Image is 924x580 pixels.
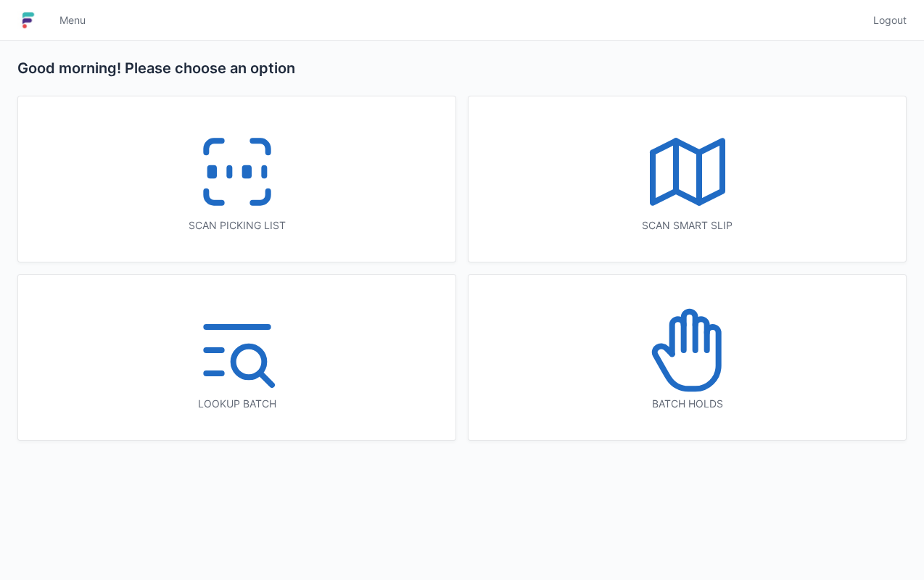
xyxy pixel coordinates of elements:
[498,397,877,411] div: Batch holds
[47,397,426,411] div: Lookup batch
[17,96,456,262] a: Scan picking list
[17,9,39,32] img: logo-small.jpg
[59,13,86,28] span: Menu
[873,13,907,28] span: Logout
[47,218,426,233] div: Scan picking list
[51,7,94,33] a: Menu
[468,274,907,441] a: Batch holds
[468,96,907,262] a: Scan smart slip
[17,58,907,78] h2: Good morning! Please choose an option
[498,218,877,233] div: Scan smart slip
[17,274,456,441] a: Lookup batch
[865,7,907,33] a: Logout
